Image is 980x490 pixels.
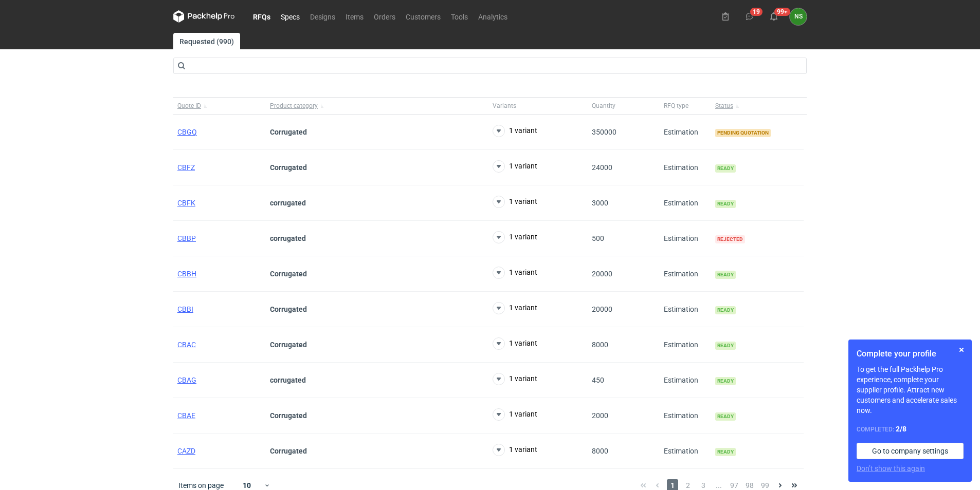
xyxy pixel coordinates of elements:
span: Ready [715,164,736,173]
span: 20000 [592,270,612,278]
span: 8000 [592,447,608,455]
span: Quote ID [177,102,201,110]
a: CBFK [177,199,195,207]
span: Ready [715,200,736,208]
a: Designs [305,10,340,23]
a: Requested (990) [173,33,240,49]
button: 1 variant [493,196,537,208]
strong: 2 / 8 [896,425,906,433]
a: CBAE [177,411,195,420]
svg: Packhelp Pro [173,10,235,23]
span: Pending quotation [715,129,771,137]
span: Ready [715,306,736,314]
button: 1 variant [493,408,537,421]
div: Estimation [660,150,711,185]
span: Variants [493,102,516,110]
button: 1 variant [493,302,537,314]
a: RFQs [248,10,276,23]
div: Estimation [660,185,711,221]
button: 1 variant [493,267,537,279]
span: 3000 [592,199,608,207]
span: 8000 [592,341,608,349]
div: Estimation [660,434,711,469]
span: Rejected [715,235,745,243]
h1: Complete your profile [857,348,964,360]
span: 2000 [592,411,608,420]
button: 19 [741,8,758,25]
button: 99+ [766,8,782,25]
span: 500 [592,234,604,242]
span: RFQ type [664,102,688,110]
div: Estimation [660,292,711,327]
span: 20000 [592,305,612,313]
span: 450 [592,376,604,384]
span: 350000 [592,128,616,136]
a: CAZD [177,447,195,455]
button: 1 variant [493,231,537,243]
a: Go to company settings [857,443,964,459]
div: Estimation [660,221,711,256]
a: Tools [446,10,473,23]
span: Product category [270,102,318,110]
strong: Corrugated [270,128,307,136]
button: 1 variant [493,444,537,456]
a: CBFZ [177,163,195,172]
span: Ready [715,342,736,350]
button: 1 variant [493,160,537,173]
button: Status [711,98,804,114]
div: Completed: [857,424,964,435]
button: 1 variant [493,337,537,350]
span: Ready [715,448,736,456]
button: Skip for now [955,344,968,356]
strong: Corrugated [270,341,307,349]
span: Status [715,102,733,110]
a: CBBH [177,270,196,278]
span: Quantity [592,102,615,110]
strong: Corrugated [270,447,307,455]
strong: corrugated [270,376,306,384]
a: Items [340,10,369,23]
div: Natalia Stępak [790,8,807,25]
a: Specs [276,10,305,23]
a: Analytics [473,10,513,23]
button: Product category [266,98,488,114]
span: Ready [715,377,736,385]
button: 1 variant [493,373,537,385]
a: CBAC [177,341,196,349]
strong: corrugated [270,199,306,207]
a: Customers [401,10,446,23]
a: CBGQ [177,128,197,136]
button: NS [790,8,807,25]
div: Estimation [660,256,711,292]
a: Orders [369,10,401,23]
div: Estimation [660,327,711,363]
div: Estimation [660,115,711,150]
div: Estimation [660,398,711,434]
span: Ready [715,271,736,279]
a: CBAG [177,376,196,384]
button: 1 variant [493,125,537,137]
p: To get the full Packhelp Pro experience, complete your supplier profile. Attract new customers an... [857,364,964,416]
button: Don’t show this again [857,463,925,474]
strong: Corrugated [270,305,307,313]
strong: Corrugated [270,270,307,278]
a: CBBP [177,234,196,242]
strong: Corrugated [270,163,307,172]
span: Ready [715,412,736,421]
a: CBBI [177,305,193,313]
div: Estimation [660,363,711,398]
span: 24000 [592,163,612,172]
strong: corrugated [270,234,306,242]
button: Quote ID [173,98,266,114]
